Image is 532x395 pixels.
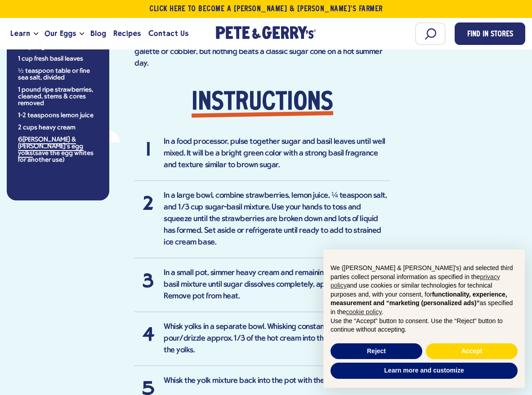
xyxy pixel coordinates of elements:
[467,29,513,41] span: Find in Stores
[145,22,192,46] a: Contact Us
[18,136,83,158] a: [PERSON_NAME] & [PERSON_NAME]’s egg yolks
[346,308,381,315] a: cookie policy
[331,343,422,359] button: Reject
[18,137,98,164] li: 6 (save the egg whites for another use)
[415,22,446,45] input: Search
[134,136,390,181] li: In a food processor, pulse together sugar and basil leaves until well mixed. It will be a bright ...
[134,267,390,312] li: In a small pot, simmer heavy cream and remaining 2/3 cup sugar-basil mixture until sugar dissolve...
[331,317,518,334] p: Use the “Accept” button to consent. Use the “Reject” button to continue without accepting.
[41,22,80,46] a: Our Eggs
[148,28,188,39] span: Contact Us
[455,22,525,45] a: Find in Stores
[80,32,84,36] button: Open the dropdown menu for Our Eggs
[18,87,98,107] li: 1 pound ripe strawberries, cleaned, stems & cores removed
[192,89,333,116] strong: Instructions
[7,22,34,46] a: Learn
[90,28,106,39] span: Blog
[426,343,518,359] button: Accept
[110,22,144,46] a: Recipes
[134,321,390,366] li: Whisk yolks in a separate bowl. Whisking constantly, slowly pour/drizzle approx. 1/3 of the hot c...
[18,56,98,62] li: 1 cup fresh basil leaves
[113,28,141,39] span: Recipes
[34,32,38,36] button: Open the dropdown menu for Learn
[45,28,76,39] span: Our Eggs
[10,28,30,39] span: Learn
[18,68,98,81] li: ½ teaspoon table or fine sea salt, divided
[87,22,110,46] a: Blog
[18,112,98,119] li: 1-2 teaspoons lemon juice
[331,363,518,379] button: Learn more and customize
[134,190,390,258] li: In a large bowl, combine strawberries, lemon juice, ¼ teaspoon salt, and 1/3 cup sugar-basil mixt...
[331,264,518,317] p: We ([PERSON_NAME] & [PERSON_NAME]'s) and selected third parties collect personal information as s...
[18,124,98,131] li: 2 cups heavy cream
